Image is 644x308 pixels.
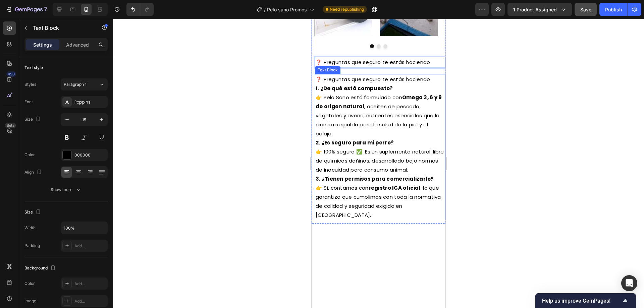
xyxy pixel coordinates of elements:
span: Help us improve GemPages! [542,298,621,304]
div: Color [24,152,35,158]
button: Show more [24,184,108,196]
iframe: Design area [312,19,445,308]
button: 1 product assigned [507,3,572,16]
div: Open Intercom Messenger [621,275,637,291]
div: Palabras clave [79,40,107,44]
div: Text style [24,65,43,71]
div: Align [24,168,43,177]
div: Poppins [74,99,106,105]
div: Publish [605,6,622,13]
p: Settings [33,41,52,48]
span: Paragraph 1 [64,81,87,87]
div: Padding [24,243,40,249]
img: logo_orange.svg [11,11,16,16]
img: tab_domain_overview_orange.svg [28,39,33,44]
div: Show more [51,186,82,193]
span: / [264,6,266,13]
div: Background [24,264,57,273]
div: Image [24,298,36,304]
img: website_grey.svg [11,17,16,23]
div: Undo/Redo [126,3,154,16]
div: Size [24,115,42,124]
div: Beta [5,123,16,128]
div: Add... [74,298,106,304]
div: Add... [74,243,106,249]
img: tab_keywords_by_traffic_grey.svg [71,39,77,44]
div: Dominio: [DOMAIN_NAME] [17,17,75,23]
div: Styles [24,81,36,87]
div: Add... [74,281,106,287]
div: Color [24,281,35,287]
button: Show survey - Help us improve GemPages! [542,297,629,305]
p: 7 [44,5,47,13]
p: Text Block [33,24,90,32]
span: 1 product assigned [513,6,557,13]
div: 450 [6,71,16,77]
input: Auto [61,222,107,234]
div: 000000 [74,152,106,158]
p: Advanced [66,41,89,48]
button: 7 [3,3,50,16]
div: v 4.0.25 [19,11,33,16]
button: Paragraph 1 [61,78,108,90]
span: Save [580,7,591,12]
div: Font [24,99,33,105]
button: Publish [599,3,628,16]
div: Size [24,208,42,217]
span: Need republishing [330,6,364,12]
div: Width [24,225,36,231]
span: Pelo sano Promos [267,6,307,13]
div: Dominio [35,40,51,44]
button: Save [575,3,597,16]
